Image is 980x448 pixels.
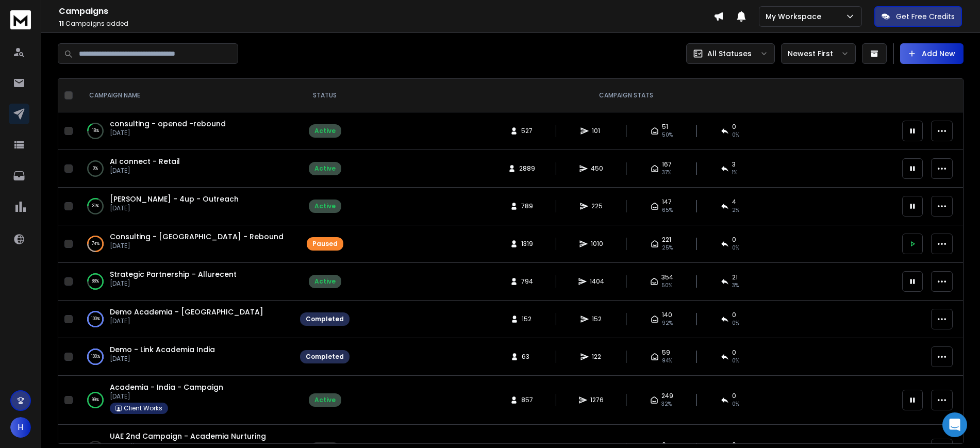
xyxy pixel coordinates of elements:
[110,344,215,355] a: Demo - Link Academia India
[662,244,673,252] span: 25 %
[110,317,263,325] p: [DATE]
[732,131,739,139] span: 0 %
[942,412,967,437] div: Open Intercom Messenger
[521,202,533,210] span: 789
[312,240,338,248] div: Paused
[732,392,736,400] span: 0
[110,392,223,401] p: [DATE]
[314,277,336,286] div: Active
[662,319,673,327] span: 92 %
[314,164,336,173] div: Active
[77,376,294,425] td: 99%Academia - India - Campaign[DATE]Client Works
[732,357,739,365] span: 0 %
[662,357,672,365] span: 94 %
[110,194,239,204] a: [PERSON_NAME] - 4up - Outreach
[662,131,673,139] span: 50 %
[732,236,736,244] span: 0
[294,79,356,112] th: STATUS
[874,6,962,27] button: Get Free Credits
[662,349,670,357] span: 59
[732,244,739,252] span: 0 %
[521,277,533,286] span: 794
[732,206,739,214] span: 2 %
[661,392,673,400] span: 249
[110,242,284,250] p: [DATE]
[521,396,533,404] span: 857
[522,353,532,361] span: 63
[110,355,215,363] p: [DATE]
[521,127,533,135] span: 527
[592,127,602,135] span: 101
[662,236,671,244] span: 221
[661,281,672,290] span: 50 %
[766,11,825,22] p: My Workspace
[590,396,604,404] span: 1276
[77,112,294,150] td: 18%consulting - opened -rebound[DATE]
[77,225,294,263] td: 74%Consulting - [GEOGRAPHIC_DATA] - Rebound[DATE]
[59,5,713,18] h1: Campaigns
[900,43,964,64] button: Add New
[781,43,856,64] button: Newest First
[356,79,896,112] th: CAMPAIGN STATS
[110,382,223,392] a: Academia - India - Campaign
[662,160,672,169] span: 167
[306,315,344,323] div: Completed
[522,315,532,323] span: 152
[661,400,672,408] span: 32 %
[590,277,604,286] span: 1404
[732,160,736,169] span: 3
[732,349,736,357] span: 0
[592,315,602,323] span: 152
[591,164,603,173] span: 450
[732,169,737,177] span: 1 %
[662,198,672,206] span: 147
[10,417,31,438] button: H
[314,202,336,210] div: Active
[110,156,180,167] a: AI connect - Retail
[306,353,344,361] div: Completed
[93,163,98,174] p: 0 %
[59,20,713,28] p: Campaigns added
[591,202,603,210] span: 225
[77,150,294,188] td: 0%AI connect - Retail[DATE]
[732,123,736,131] span: 0
[110,279,237,288] p: [DATE]
[110,204,239,212] p: [DATE]
[92,239,99,249] p: 74 %
[732,311,736,319] span: 0
[77,188,294,225] td: 31%[PERSON_NAME] - 4up - Outreach[DATE]
[92,126,99,136] p: 18 %
[732,273,738,281] span: 21
[707,48,752,59] p: All Statuses
[110,431,266,441] a: UAE 2nd Campaign - Academia Nurturing
[519,164,535,173] span: 2889
[124,404,162,412] p: Client Works
[92,395,99,405] p: 99 %
[110,307,263,317] span: Demo Academia - [GEOGRAPHIC_DATA]
[896,11,955,22] p: Get Free Credits
[77,79,294,112] th: CAMPAIGN NAME
[110,167,180,175] p: [DATE]
[732,281,739,290] span: 3 %
[662,206,673,214] span: 65 %
[91,352,100,362] p: 100 %
[59,19,64,28] span: 11
[732,198,736,206] span: 4
[110,269,237,279] a: Strategic Partnership - Allurecent
[661,273,673,281] span: 354
[77,301,294,338] td: 100%Demo Academia - [GEOGRAPHIC_DATA][DATE]
[91,314,100,324] p: 100 %
[521,240,533,248] span: 1319
[92,201,99,211] p: 31 %
[110,231,284,242] a: Consulting - [GEOGRAPHIC_DATA] - Rebound
[732,319,739,327] span: 0 %
[110,119,226,129] a: consulting - opened -rebound
[10,10,31,29] img: logo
